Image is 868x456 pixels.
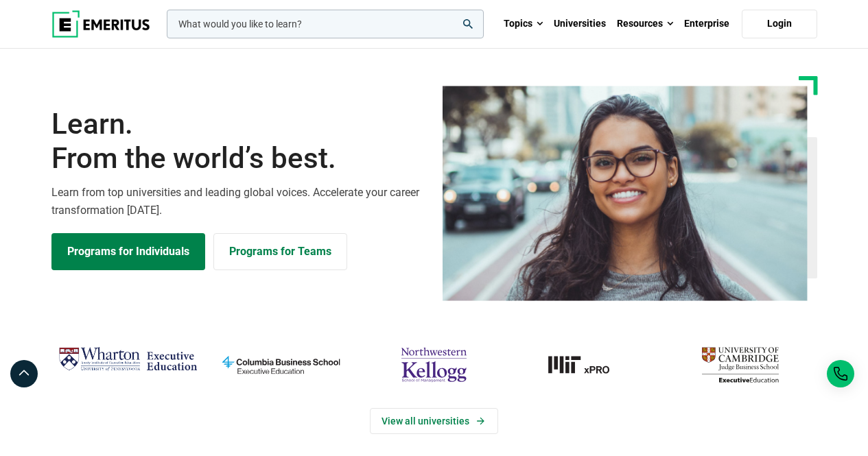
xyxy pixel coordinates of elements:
a: Explore Programs [51,233,205,270]
img: northwestern-kellogg [364,342,504,387]
a: Explore for Business [213,233,347,270]
input: woocommerce-product-search-field-0 [167,10,484,38]
p: Learn from top universities and leading global voices. Accelerate your career transformation [DATE]. [51,184,426,219]
h1: Learn. [51,107,426,176]
span: From the world’s best. [51,141,426,176]
img: cambridge-judge-business-school [670,342,810,387]
a: View Universities [370,408,498,434]
img: Learn from the world's best [443,86,808,301]
img: columbia-business-school [211,342,351,387]
a: MIT-xPRO [517,342,657,387]
a: Login [742,10,817,38]
img: Wharton Executive Education [58,342,198,376]
img: MIT xPRO [517,342,657,387]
